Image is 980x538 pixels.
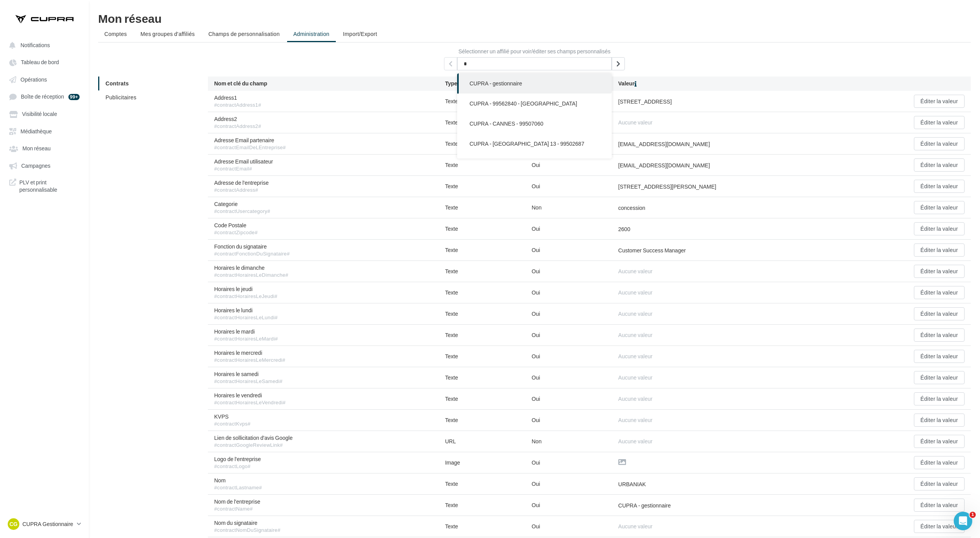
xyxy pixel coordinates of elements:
div: Valeur [618,80,849,88]
button: CUPRA - [GEOGRAPHIC_DATA] 13 - 99502687 [457,134,612,154]
span: Aucune valeur [618,289,653,296]
span: Aucune valeur [618,119,653,126]
button: Notifications [5,38,81,52]
div: Non [532,204,618,211]
div: #contractHorairesLeVendredi# [214,399,286,406]
a: Mon réseau [5,141,84,155]
span: Categorie [214,200,270,215]
div: #contractEmailDeLEntreprise# [214,144,286,151]
p: CUPRA Gestionnaire [22,520,74,528]
div: Oui [532,523,618,530]
div: URBANIAK [618,480,646,488]
span: Aucune valeur [618,438,653,444]
div: #contractHorairesLeMercredi# [214,357,285,364]
button: Éditer la valeur [914,265,965,278]
span: Horaires le vendredi [214,392,286,406]
span: CUPRA - 99562840 - [GEOGRAPHIC_DATA] [470,100,577,107]
label: Sélectionner un affilié pour voir/éditer ses champs personnalisés [98,49,971,54]
span: Boîte de réception [21,94,64,100]
span: Address2 [214,115,261,130]
span: Logo de l'entreprise [214,455,261,470]
a: Boîte de réception 99+ [5,89,84,104]
div: #contractName# [214,506,260,512]
span: CUPRA - CANNES - 99507060 [470,120,543,127]
div: #contractHorairesLeJeudi# [214,293,277,300]
span: Adresse Email partenaire [214,136,286,151]
span: PLV et print personnalisable [19,179,80,194]
div: concession [618,204,645,212]
button: Éditer la valeur [914,435,965,448]
span: Aucune valeur [618,353,653,359]
div: Oui [532,246,618,254]
button: Éditer la valeur [914,307,965,320]
button: Éditer la valeur [914,477,965,490]
div: [EMAIL_ADDRESS][DOMAIN_NAME] [618,162,710,169]
div: Texte [445,289,532,296]
a: Médiathèque [5,124,84,138]
div: #contractHorairesLeDimanche# [214,272,288,279]
span: Visibilité locale [22,111,57,117]
a: CG CUPRA Gestionnaire [6,517,83,531]
div: Oui [532,352,618,360]
a: PLV et print personnalisable [5,175,84,197]
button: Éditer la valeur [914,180,965,193]
span: Address1 [214,94,261,109]
span: Horaires le samedi [214,370,282,385]
button: Éditer la valeur [914,116,965,129]
div: #contractHorairesLeLundi# [214,314,277,321]
span: Nom [214,477,262,491]
span: Aucune valeur [618,374,653,381]
button: Éditer la valeur [914,95,965,108]
span: Horaires le mardi [214,328,278,342]
div: Texte [445,246,532,254]
div: Image [445,459,532,466]
span: Aucune valeur [618,310,653,317]
div: #contractZipcode# [214,229,257,236]
a: Campagnes [5,158,84,172]
div: CUPRA - gestionnaire [618,502,671,509]
div: Texte [445,182,532,190]
div: #contractAddress2# [214,123,261,130]
span: CUPRA - gestionnaire [470,80,522,87]
div: Oui [532,395,618,403]
span: Champs de personnalisation [208,31,280,37]
div: Customer Success Manager [618,247,686,254]
div: Oui [532,331,618,339]
div: #contractHorairesLeMardi# [214,335,278,342]
span: Aucune valeur [618,417,653,423]
button: Éditer la valeur [914,329,965,342]
span: Médiathèque [20,128,52,134]
button: CUPRA - 99562840 - [GEOGRAPHIC_DATA] [457,94,612,114]
div: Oui [532,161,618,169]
span: Horaires le dimanche [214,264,288,279]
div: Nom et clé du champ [214,80,445,88]
div: Texte [445,204,532,211]
div: Texte [445,523,532,530]
span: Campagnes [21,162,51,169]
span: Opérations [20,76,47,83]
div: Oui [532,480,618,488]
div: #contractFonctionDuSignataire# [214,250,289,257]
a: Tableau de bord [5,55,84,69]
button: Éditer la valeur [914,350,965,363]
div: Texte [445,395,532,403]
div: [EMAIL_ADDRESS][DOMAIN_NAME] [618,140,710,148]
div: [STREET_ADDRESS][PERSON_NAME] [618,183,716,191]
span: Publicitaires [105,94,136,100]
span: Code Postale [214,221,257,236]
button: Éditer la valeur [914,137,965,150]
span: Import/Export [343,31,378,37]
span: Tableau de bord [21,59,59,66]
div: Texte [445,331,532,339]
div: Texte [445,225,532,233]
span: Adresse Email utilisateur [214,158,273,172]
a: Visibilité locale [5,107,84,121]
button: Éditer la valeur [914,414,965,427]
div: Texte [445,374,532,381]
div: Oui [532,459,618,466]
div: Oui [532,182,618,190]
span: Aucune valeur [618,395,653,402]
button: Éditer la valeur [914,520,965,533]
span: Mes groupes d'affiliés [140,31,195,37]
div: #contractKvps# [214,421,250,427]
